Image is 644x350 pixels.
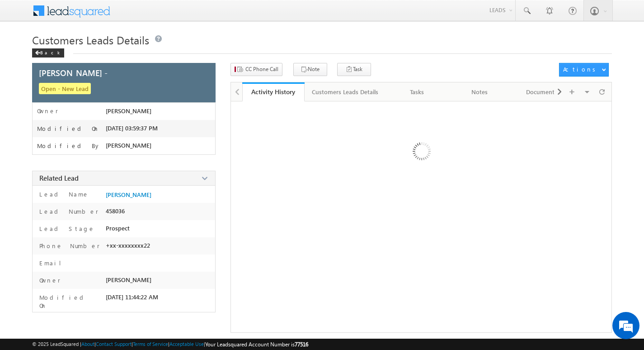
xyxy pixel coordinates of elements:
label: Owner [37,276,61,284]
span: CC Phone Call [245,65,278,73]
a: Tasks [386,82,449,101]
a: Customers Leads Details [305,82,386,101]
div: Tasks [394,86,441,97]
label: Modified On [37,293,101,310]
div: Documents [518,86,565,97]
button: Task [337,63,371,76]
label: Lead Stage [37,225,95,233]
span: Your Leadsquared Account Number is [205,341,308,348]
div: Back [32,48,64,58]
label: Modified On [37,125,99,132]
span: [PERSON_NAME] - [39,69,108,77]
a: Notes [449,82,511,101]
label: Owner [37,107,58,115]
span: © 2025 LeadSquared | | | | | [32,340,308,349]
div: Notes [456,86,503,97]
span: [PERSON_NAME] [106,142,151,149]
label: Modified By [37,142,101,149]
span: 458036 [106,207,125,215]
div: Customers Leads Details [312,86,378,97]
span: [DATE] 11:44:22 AM [106,293,158,301]
span: Customers Leads Details [32,33,149,47]
button: CC Phone Call [230,63,282,76]
label: Lead Name [37,190,89,198]
a: [PERSON_NAME] [106,191,151,198]
button: Actions [559,63,609,77]
span: [DATE] 03:59:37 PM [106,125,158,132]
a: Activity History [242,82,305,101]
span: 77516 [295,341,308,348]
span: Related Lead [39,173,79,182]
a: Documents [511,82,573,101]
span: Prospect [106,225,130,232]
a: Terms of Service [133,341,168,347]
div: Activity History [249,87,298,96]
span: [PERSON_NAME] [106,276,151,283]
label: Phone Number [37,242,100,250]
a: Acceptable Use [169,341,204,347]
img: Loading ... [374,106,468,200]
span: +xx-xxxxxxxx22 [106,242,150,249]
label: Email [37,259,68,267]
a: About [81,341,94,347]
span: [PERSON_NAME] [106,107,151,115]
button: Note [293,63,327,76]
div: Actions [563,65,599,73]
label: Lead Number [37,207,99,216]
a: Contact Support [96,341,132,347]
span: Open - New Lead [39,83,91,94]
